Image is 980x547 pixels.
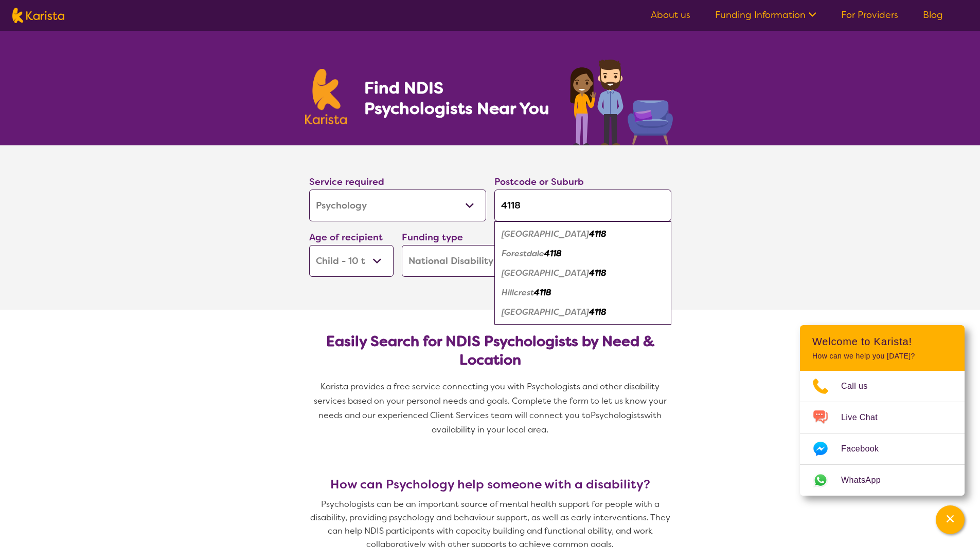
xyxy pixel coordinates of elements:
[494,190,671,221] input: Type
[566,55,675,145] img: psychology
[500,283,666,303] div: Hillcrest 4118
[305,69,347,124] img: Karista logo
[12,8,64,23] img: Karista logo
[309,176,384,188] label: Service required
[502,307,589,317] em: [GEOGRAPHIC_DATA]
[800,325,965,496] div: Channel Menu
[589,307,607,317] em: 4118
[841,410,890,425] span: Live Chat
[841,441,891,457] span: Facebook
[841,379,880,394] span: Call us
[500,303,666,322] div: Regents Park 4118
[502,268,589,278] em: [GEOGRAPHIC_DATA]
[494,176,584,188] label: Postcode or Suburb
[800,465,965,496] a: Web link opens in a new tab.
[715,9,816,21] a: Funding Information
[841,9,898,21] a: For Providers
[544,248,562,259] em: 4118
[923,9,943,21] a: Blog
[309,231,383,243] label: Age of recipient
[502,287,534,298] em: Hillcrest
[800,371,965,496] ul: Choose channel
[651,9,690,21] a: About us
[314,381,669,421] span: Karista provides a free service connecting you with Psychologists and other disability services b...
[534,287,551,298] em: 4118
[500,244,666,263] div: Forestdale 4118
[502,229,589,239] em: [GEOGRAPHIC_DATA]
[500,263,666,283] div: Heritage Park 4118
[812,352,952,361] p: How can we help you [DATE]?
[500,224,666,244] div: Browns Plains 4118
[502,248,544,259] em: Forestdale
[305,477,675,492] h3: How can Psychology help someone with a disability?
[841,473,893,488] span: WhatsApp
[589,268,607,278] em: 4118
[591,410,644,421] span: Psychologists
[317,332,663,369] h2: Easily Search for NDIS Psychologists by Need & Location
[402,231,463,243] label: Funding type
[812,335,952,348] h2: Welcome to Karista!
[936,505,965,534] button: Channel Menu
[589,229,607,239] em: 4118
[364,78,555,119] h1: Find NDIS Psychologists Near You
